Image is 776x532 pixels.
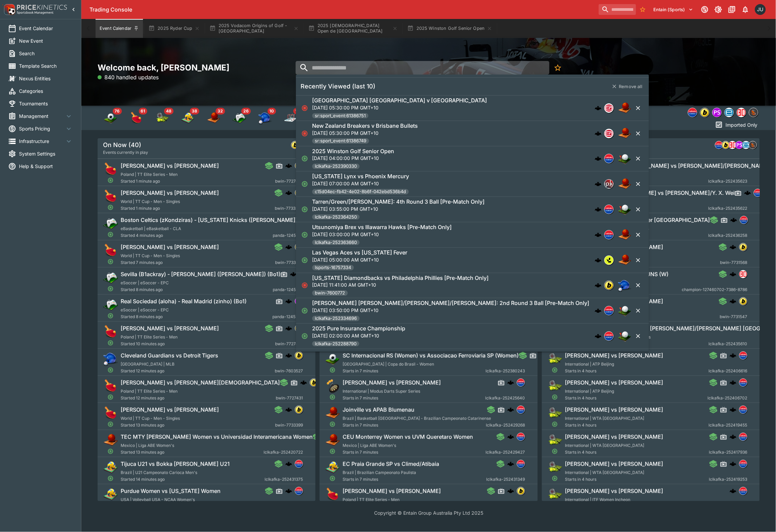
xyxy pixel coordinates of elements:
[103,378,118,393] img: table_tennis.png
[190,108,199,115] span: 38
[19,100,73,107] span: Tournaments
[605,154,613,163] img: lclkafka.png
[737,108,746,117] div: championdata
[744,189,751,196] img: logo-cerberus.svg
[301,206,308,213] svg: Open
[312,163,360,170] span: lclkafka-252390330
[103,216,118,231] img: esports.png
[739,352,747,359] img: lclkafka.png
[96,19,143,38] button: Event Calendar
[19,50,73,57] span: Search
[343,352,519,359] h6: SC Internacional RS (Women) vs Associacao Ferroviaria SP (Women)
[285,298,292,305] img: logo-cerberus.svg
[275,259,303,266] span: bwin-7733401
[755,4,766,15] div: Justin.Walsh
[295,162,303,169] img: bwin.png
[730,217,737,223] img: logo-cerberus.svg
[310,379,318,386] img: bwin.png
[739,270,747,278] img: championdata.png
[708,232,747,239] span: lclkafka-252436258
[737,108,746,117] img: championdata.png
[618,279,631,292] img: baseball.png
[730,352,736,359] img: logo-cerberus.svg
[121,244,219,251] h6: [PERSON_NAME] vs [PERSON_NAME]
[739,379,747,386] img: lclkafka.png
[744,189,751,196] div: cerberus
[121,172,178,177] span: Poland | TT Elite Series - Men
[618,329,631,343] img: golf.png
[121,488,221,495] h6: Purdue Women vs [US_STATE] Women
[301,130,308,137] svg: Closed
[291,141,299,149] div: bwin
[517,487,525,495] img: bwin.png
[595,206,601,213] img: logo-cerberus.svg
[301,82,375,90] h5: Recently Viewed (last 10)
[312,148,394,155] h6: 2025 Winston Golf Senior Open
[19,37,73,44] span: New Event
[739,298,747,305] img: bwin.png
[565,298,663,305] h6: [PERSON_NAME] vs [PERSON_NAME]
[312,97,487,104] h6: [GEOGRAPHIC_DATA] [GEOGRAPHIC_DATA] v [GEOGRAPHIC_DATA]
[604,179,614,189] div: pricekinetics
[595,105,601,111] div: cerberus
[715,141,723,149] div: lclkafka
[207,111,220,125] img: basketball
[19,75,73,82] span: Nexus Entities
[103,141,141,149] h5: On Now (40)
[486,422,525,429] span: lclkafka-252429268
[19,112,65,120] span: Management
[565,379,663,386] h6: [PERSON_NAME] vs [PERSON_NAME]
[735,141,743,149] div: pandascore
[595,333,601,340] img: logo-cerberus.svg
[295,189,303,197] div: bwin
[742,141,750,149] img: betradar.png
[565,433,663,441] h6: [PERSON_NAME] vs [PERSON_NAME]
[565,271,669,278] h6: Melbourne (W) vs Gold Coast SUNS (W)
[708,395,747,402] span: lclkafka-252406702
[98,106,458,130] div: Event type filters
[730,461,736,467] img: logo-cerberus.svg
[547,433,562,448] img: tennis.png
[605,130,613,137] img: sportsradar.png
[742,141,750,149] div: betradar
[129,111,143,125] div: Table Tennis
[688,108,697,117] img: lclkafka.png
[736,141,743,149] img: pandascore.png
[121,352,218,359] h6: Cleveland Guardians vs Detroit Tigers
[300,379,307,386] img: logo-cerberus.svg
[605,306,613,315] img: lclkafka.png
[121,379,280,386] h6: [PERSON_NAME] vs [PERSON_NAME][DEMOGRAPHIC_DATA]
[325,351,340,366] img: soccer.png
[284,111,298,125] img: ice_hockey
[129,111,143,125] img: table_tennis
[604,154,614,163] div: lclkafka
[258,111,272,125] div: Baseball
[272,313,303,320] span: panda-1245284
[312,104,487,111] p: [DATE] 05:30:00 PM GMT+10
[144,19,204,38] button: 2025 Ryder Cup
[739,3,752,16] button: Notifications
[749,108,758,117] div: sportingsolutions
[241,108,251,115] span: 26
[595,181,601,187] div: cerberus
[618,253,631,267] img: basketball.png
[595,105,601,111] img: logo-cerberus.svg
[517,406,525,413] img: lclkafka.png
[216,108,225,115] span: 32
[618,127,631,140] img: basketball.png
[121,433,313,441] h6: TEC MTY [PERSON_NAME] Women vs Universidad Interamericana Women
[725,108,734,117] img: betradar.png
[547,378,562,393] img: tennis.png
[517,460,525,468] img: lclkafka.png
[507,461,514,467] img: logo-cerberus.svg
[565,244,663,251] h6: [PERSON_NAME] vs [PERSON_NAME]
[19,62,73,69] span: Template Search
[155,111,169,125] img: tennis
[103,270,118,285] img: esports.png
[605,256,613,265] img: lsports.jpeg
[275,368,303,374] span: bwin-7603527
[2,3,16,16] img: PriceKinetics Logo
[595,181,601,187] img: logo-cerberus.svg
[291,141,299,149] img: bwin.png
[107,204,114,210] svg: Open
